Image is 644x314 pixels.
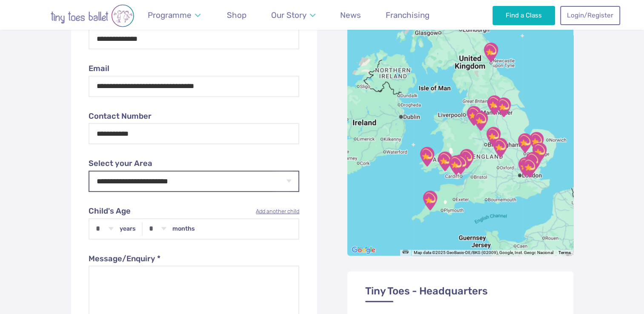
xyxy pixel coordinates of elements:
div: Swansea, Neath Port Talbot and Llanelli [434,151,455,172]
div: North Nottinghamshire & South Yorkshire [493,97,514,118]
div: Cheshire East [463,105,484,126]
div: Gravesend & Medway [519,157,540,178]
div: Newport [449,154,471,175]
label: months [172,225,195,233]
label: Contact Number [89,111,300,123]
span: Programme [148,10,192,20]
a: Franchising [382,5,434,25]
div: Essex West (Wickford, Basildon & Orsett) [522,151,543,172]
div: Newcastle Upon Tyne [480,42,501,63]
span: Shop [227,10,246,20]
span: Map data ©2025 GeoBasis-DE/BKG (©2009), Google, Inst. Geogr. Nacional [414,250,553,255]
div: Colchester [529,142,550,163]
a: Open this area in Google Maps (opens a new window) [349,245,378,256]
div: Pembrokeshire [416,146,438,167]
div: Dartford, Bexley & Sidcup [515,156,536,177]
div: Monmouthshire, Torfaen & Blaenau Gwent [456,148,477,169]
div: Warwickshire [483,126,504,147]
span: Franchising [386,10,429,20]
a: Terms (opens in new tab) [558,251,571,256]
div: Sheffield & North Derbyshire [484,94,505,116]
label: Select your Area [89,158,300,170]
div: Suffolk [526,131,547,152]
div: Cornwall & Devon [419,190,441,211]
label: Child's Age [89,206,300,217]
span: Our Story [271,10,306,20]
a: Shop [223,5,251,25]
img: tiny toes ballet [24,4,160,27]
label: years [120,225,136,233]
div: Bridgend & Vale of Glamorgan [445,154,467,176]
label: Email [89,63,300,75]
div: Northamptonshire (South) & Oxfordshire (North) [489,137,511,158]
a: Our Story [267,5,319,25]
h3: Tiny Toes - Headquarters [365,285,555,303]
button: Keyboard shortcuts [402,250,408,259]
a: Find a Class [492,6,555,25]
a: Login/Register [560,6,620,25]
img: Google [349,245,378,256]
a: News [336,5,365,25]
div: Staffordshire [470,110,491,131]
a: Add another child [256,207,299,215]
div: Cardiff [450,154,471,175]
a: Programme [144,5,205,25]
label: Message/Enquiry * [89,253,300,265]
span: News [340,10,361,20]
div: Cambridge [514,132,535,154]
